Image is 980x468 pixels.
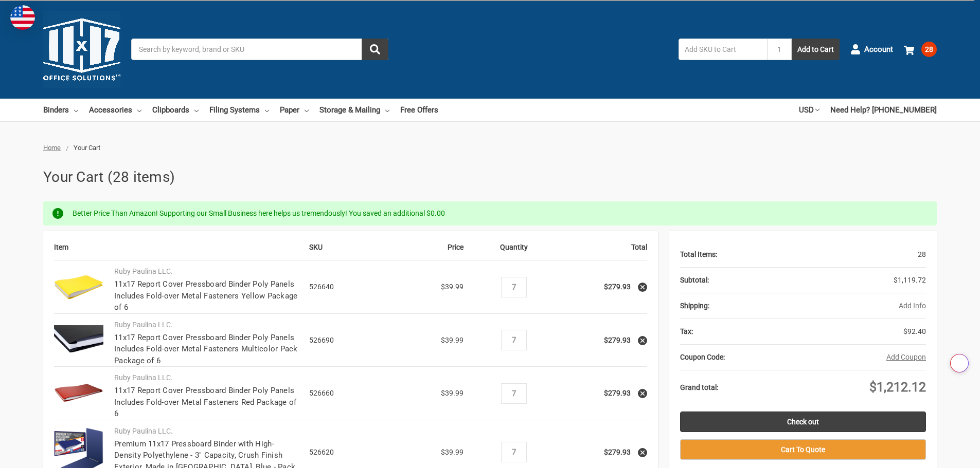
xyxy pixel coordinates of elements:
[74,144,100,152] span: Your Cart
[680,276,709,284] strong: Subtotal:
[680,383,718,391] strong: Grand total:
[921,42,937,57] span: 28
[680,250,717,258] strong: Total Items:
[89,99,141,121] a: Accessories
[850,36,893,63] a: Account
[43,99,78,121] a: Binders
[441,283,464,291] span: $39.99
[830,99,937,121] a: Need Help? [PHONE_NUMBER]
[899,301,926,311] button: Add Info
[680,302,709,310] strong: Shipping:
[904,36,937,63] a: 28
[441,336,464,344] span: $39.99
[894,276,926,284] span: $1,119.72
[114,386,296,418] a: 11x17 Report Cover Pressboard Binder Poly Panels Includes Fold-over Metal Fasteners Red Package of 6
[309,389,334,397] span: 526660
[604,336,631,344] strong: $279.93
[869,380,926,395] span: $1,212.12
[604,283,631,291] strong: $279.93
[400,99,438,121] a: Free Offers
[679,39,767,60] input: Add SKU to Cart
[114,320,298,330] p: Ruby Paulina LLC.
[114,426,298,437] p: Ruby Paulina LLC.
[10,5,35,30] img: duty and tax information for United States
[680,327,693,335] strong: Tax:
[680,439,926,460] button: Cart To Quote
[886,352,926,363] button: Add Coupon
[309,336,334,344] span: 526690
[309,448,334,456] span: 526620
[152,99,199,121] a: Clipboards
[380,242,469,260] th: Price
[604,389,631,397] strong: $279.93
[43,11,120,88] img: 11x17.com
[114,333,298,365] a: 11x17 Report Cover Pressboard Binder Poly Panels Includes Fold-over Metal Fasteners Multicolor Pa...
[43,166,937,188] h1: Your Cart (28 items)
[54,369,103,418] img: 11x17 Report Cover Pressboard Binder Poly Panels Includes Fold-over Metal Fasteners Red Package of 6
[441,448,464,456] span: $39.99
[54,263,103,312] img: 11x17 Report Cover Pressboard Binder Poly Panels Includes Fold-over Metal Fasteners Yellow Packag...
[717,242,926,267] div: 28
[792,39,840,60] button: Add to Cart
[114,266,298,277] p: Ruby Paulina LLC.
[469,242,558,260] th: Quantity
[309,242,380,260] th: SKU
[680,411,926,432] a: Check out
[441,389,464,397] span: $39.99
[604,448,631,456] strong: $279.93
[73,209,445,217] span: Better Price Than Amazon! Supporting our Small Business here helps us tremendously! You saved an ...
[114,279,297,312] a: 11x17 Report Cover Pressboard Binder Poly Panels Includes Fold-over Metal Fasteners Yellow Packag...
[54,242,309,260] th: Item
[114,372,298,383] p: Ruby Paulina LLC.
[680,353,725,361] strong: Coupon Code:
[319,99,389,121] a: Storage & Mailing
[280,99,309,121] a: Paper
[864,44,893,55] span: Account
[43,144,61,152] a: Home
[209,99,269,121] a: Filing Systems
[309,283,334,291] span: 526640
[54,325,103,355] img: 11x17 Report Cover Pressboard Binder Poly Panels Includes Fold-over Metal Fasteners Multicolor Pa...
[903,327,926,335] span: $92.40
[558,242,647,260] th: Total
[799,99,819,121] a: USD
[131,39,388,60] input: Search by keyword, brand or SKU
